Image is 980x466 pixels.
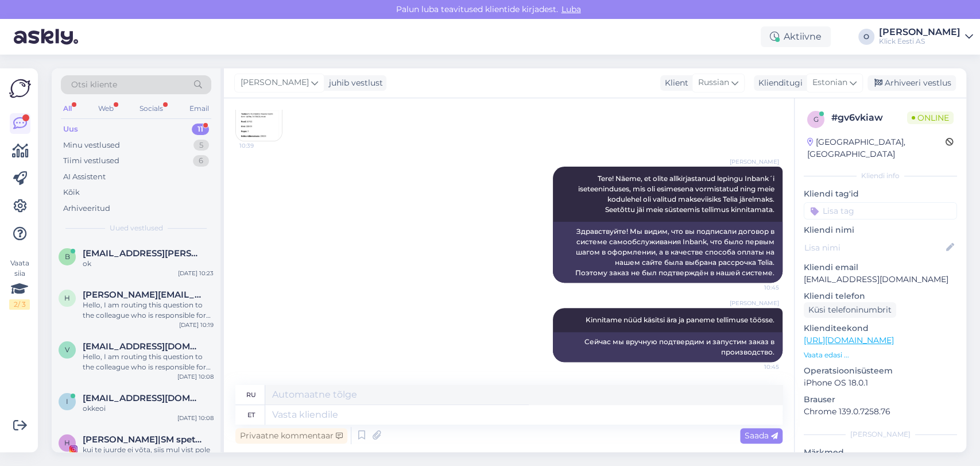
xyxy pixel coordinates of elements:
div: [DATE] 10:08 [177,414,214,422]
span: [PERSON_NAME] [730,157,779,166]
div: Privaatne kommentaar [235,428,347,444]
a: [PERSON_NAME]Klick Eesti AS [879,28,973,46]
p: Klienditeekond [804,322,957,334]
p: iPhone OS 18.0.1 [804,377,957,389]
span: Otsi kliente [71,79,117,91]
span: g [814,115,819,124]
span: hendrik.klaas@windowslive.com [83,290,202,300]
div: kui te juurde ei võta, siis mul vist pole mõtet pöörduda? :) [83,445,214,465]
span: v [65,345,69,354]
div: [DATE] 10:08 [177,372,214,381]
span: Luba [558,4,584,14]
p: Kliendi nimi [804,224,957,236]
span: [PERSON_NAME] [241,76,309,89]
div: Kõik [63,187,80,198]
div: Здравствуйте! Мы видим, что вы подписали договор в системе самообслуживания Inbank, что было перв... [553,222,783,283]
div: 6 [193,155,209,167]
div: et [247,405,255,425]
p: [EMAIL_ADDRESS][DOMAIN_NAME] [804,274,957,286]
div: okkeoi [83,403,214,414]
span: Russian [698,76,729,89]
span: 10:45 [736,363,779,371]
div: O [858,29,874,45]
span: brit@milos.ee [83,248,202,259]
div: [PERSON_NAME] [879,28,960,37]
div: [DATE] 10:23 [178,269,214,278]
div: Uus [63,124,78,135]
span: h [64,294,70,302]
div: Küsi telefoninumbrit [804,302,896,318]
div: Klient [660,77,688,89]
div: AI Assistent [63,171,106,183]
span: Hanna Pukk|SM spetsialist|UGC [83,434,202,445]
span: Estonian [812,76,847,89]
div: Web [96,101,116,116]
div: Tiimi vestlused [63,155,119,167]
p: Märkmed [804,446,957,459]
span: Tere! Näeme, et olite allkirjastanud lepingu Inbank´i iseteeninduses, mis oli esimesena vormistat... [578,174,776,214]
div: Hello, I am routing this question to the colleague who is responsible for this topic. The reply m... [83,352,214,372]
div: Arhiveeri vestlus [867,75,956,91]
div: Minu vestlused [63,140,120,151]
span: info@eestkostekorraldus.ee [83,393,202,403]
p: Kliendi tag'id [804,188,957,200]
p: Brauser [804,394,957,406]
img: Askly Logo [9,78,31,99]
span: Saada [745,430,778,441]
div: 5 [193,140,209,151]
div: [PERSON_NAME] [804,429,957,440]
input: Lisa nimi [804,241,944,254]
div: 11 [192,124,209,135]
div: Hello, I am routing this question to the colleague who is responsible for this topic. The reply m... [83,300,214,321]
div: Klick Eesti AS [879,37,960,46]
div: All [61,101,74,116]
a: [URL][DOMAIN_NAME] [804,335,894,345]
span: [PERSON_NAME] [730,299,779,307]
div: juhib vestlust [324,77,383,89]
span: Uued vestlused [110,223,163,233]
p: Kliendi email [804,261,957,274]
span: vaarmaristo@gmail.com [83,341,202,352]
p: Operatsioonisüsteem [804,365,957,377]
span: Kinnitame nüüd käsitsi ära ja paneme tellimuse töösse. [586,315,774,324]
p: Vaata edasi ... [804,350,957,360]
input: Lisa tag [804,202,957,219]
div: Сейчас мы вручную подтвердим и запустим заказ в производство. [553,332,783,362]
div: Arhiveeritud [63,203,110,214]
div: Aktiivne [761,26,831,47]
div: Vaata siia [9,258,30,310]
div: Socials [137,101,165,116]
span: 10:45 [736,283,779,292]
div: # gv6vkiaw [831,111,907,125]
p: Chrome 139.0.7258.76 [804,406,957,418]
p: Kliendi telefon [804,290,957,302]
span: Online [907,111,954,124]
span: 10:39 [239,141,282,150]
span: i [66,397,68,406]
div: Kliendi info [804,171,957,181]
div: [GEOGRAPHIC_DATA], [GEOGRAPHIC_DATA] [807,136,946,160]
div: Klienditugi [754,77,803,89]
img: Attachment [236,95,282,141]
span: b [65,252,70,261]
div: [DATE] 10:19 [179,321,214,329]
span: H [64,438,70,447]
div: Email [187,101,211,116]
div: ru [246,385,256,405]
div: 2 / 3 [9,299,30,310]
div: ok [83,259,214,269]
